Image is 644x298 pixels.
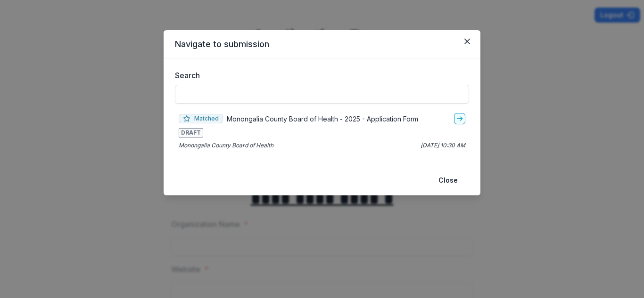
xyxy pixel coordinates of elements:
[179,114,223,123] span: Matched
[164,30,480,58] header: Navigate to submission
[179,141,273,150] p: Monongalia County Board of Health
[433,173,463,188] button: Close
[454,113,465,124] a: go-to
[179,128,203,137] span: DRAFT
[421,141,465,150] p: [DATE] 10:30 AM
[175,70,463,81] label: Search
[227,114,418,124] p: Monongalia County Board of Health - 2025 - Application Form
[460,34,475,49] button: Close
